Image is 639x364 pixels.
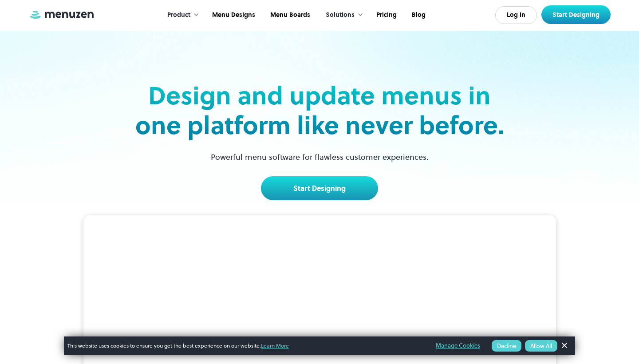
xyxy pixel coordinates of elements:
[261,342,289,349] a: Learn More
[132,81,507,140] h2: Design and update menus in one platform like never before.
[261,176,378,200] a: Start Designing
[67,342,423,350] span: This website uses cookies to ensure you get the best experience on our website.
[158,1,204,29] div: Product
[200,151,440,163] p: Powerful menu software for flawless customer experiences.
[525,340,557,352] button: Allow All
[541,5,611,24] a: Start Designing
[492,340,521,352] button: Decline
[557,339,571,352] a: Dismiss Banner
[204,1,262,29] a: Menu Designs
[495,6,537,24] a: Log In
[436,341,480,351] a: Manage Cookies
[368,1,403,29] a: Pricing
[317,1,368,29] div: Solutions
[262,1,317,29] a: Menu Boards
[167,10,190,20] div: Product
[403,1,432,29] a: Blog
[326,10,355,20] div: Solutions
